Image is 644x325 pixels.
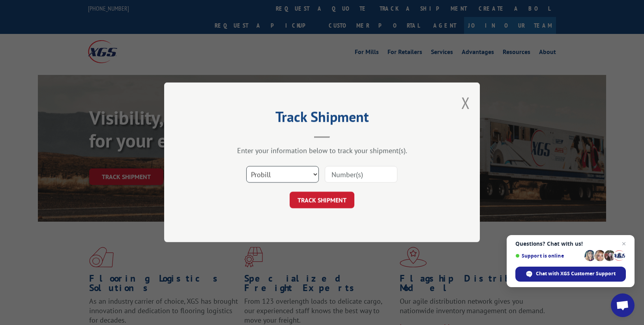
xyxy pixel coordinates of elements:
span: Close chat [619,239,629,248]
div: Open chat [611,293,635,317]
h2: Track Shipment [204,111,440,126]
button: Close modal [461,92,470,113]
span: Chat with XGS Customer Support [536,270,616,277]
div: Enter your information below to track your shipment(s). [204,146,440,155]
button: TRACK SHIPMENT [290,192,354,209]
span: Support is online [515,253,582,259]
span: Questions? Chat with us! [515,241,626,247]
input: Number(s) [325,166,397,183]
div: Chat with XGS Customer Support [515,267,626,282]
